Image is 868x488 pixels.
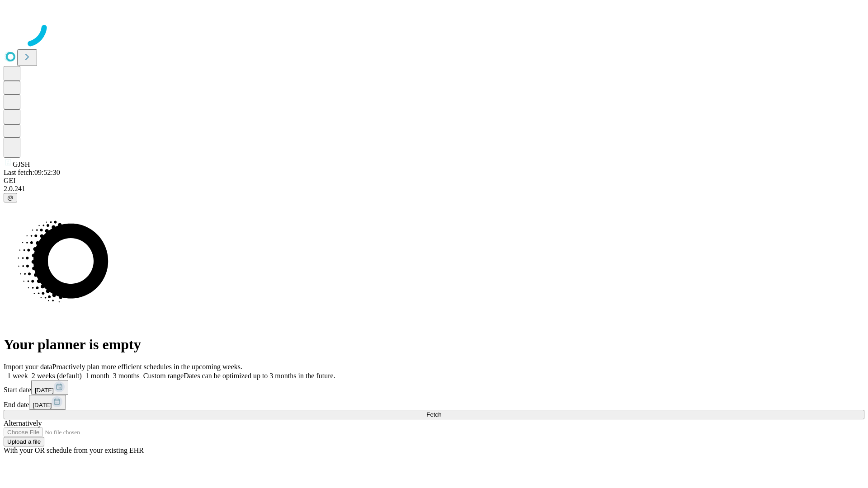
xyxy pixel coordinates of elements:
[4,419,42,427] span: Alternatively
[143,372,184,380] span: Custom range
[7,194,14,201] span: @
[4,193,17,202] button: @
[52,363,242,371] span: Proactively plan more efficient schedules in the upcoming weeks.
[426,411,441,418] span: Fetch
[4,446,144,454] span: With your OR schedule from your existing EHR
[4,410,864,419] button: Fetch
[4,437,44,446] button: Upload a file
[13,160,30,168] span: GJSH
[29,395,66,410] button: [DATE]
[31,380,68,395] button: [DATE]
[4,363,52,371] span: Import your data
[4,380,864,395] div: Start date
[4,185,864,193] div: 2.0.241
[184,372,335,380] span: Dates can be optimized up to 3 months in the future.
[33,402,52,408] span: [DATE]
[32,372,82,380] span: 2 weeks (default)
[7,372,28,380] span: 1 week
[4,395,864,410] div: End date
[85,372,109,380] span: 1 month
[4,336,864,353] h1: Your planner is empty
[4,177,864,185] div: GEI
[4,169,60,176] span: Last fetch: 09:52:30
[35,387,54,394] span: [DATE]
[113,372,140,380] span: 3 months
